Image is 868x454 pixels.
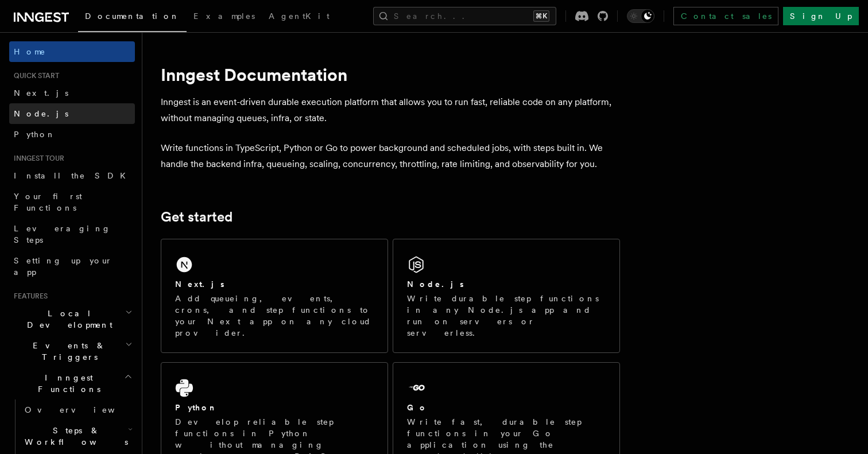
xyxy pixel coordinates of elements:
[85,11,180,21] span: Documentation
[78,3,187,32] a: Documentation
[393,239,620,353] a: Node.jsWrite durable step functions in any Node.js app and run on servers or serverless.
[407,293,606,339] p: Write durable step functions in any Node.js app and run on servers or serverless.
[9,340,125,363] span: Events & Triggers
[269,11,330,21] span: AgentKit
[9,103,135,124] a: Node.js
[187,3,262,31] a: Examples
[9,154,64,163] span: Inngest tour
[9,292,48,301] span: Features
[14,224,111,245] span: Leveraging Steps
[9,83,135,103] a: Next.js
[407,278,464,290] h2: Node.js
[14,109,68,118] span: Node.js
[175,402,218,413] h2: Python
[175,278,224,290] h2: Next.js
[25,405,143,414] span: Overview
[161,239,388,353] a: Next.jsAdd queueing, events, crons, and step functions to your Next app on any cloud provider.
[9,308,125,331] span: Local Development
[262,3,336,31] a: AgentKit
[9,303,135,335] button: Local Development
[9,71,59,80] span: Quick start
[161,64,620,85] h1: Inngest Documentation
[20,399,135,420] a: Overview
[533,10,549,22] kbd: ⌘K
[627,9,654,23] button: Toggle dark mode
[14,192,82,212] span: Your first Functions
[9,367,135,399] button: Inngest Functions
[9,335,135,367] button: Events & Triggers
[175,293,374,339] p: Add queueing, events, crons, and step functions to your Next app on any cloud provider.
[9,218,135,250] a: Leveraging Steps
[20,420,135,452] button: Steps & Workflows
[783,7,859,25] a: Sign Up
[14,256,113,277] span: Setting up your app
[14,171,133,180] span: Install the SDK
[9,372,124,395] span: Inngest Functions
[9,250,135,282] a: Setting up your app
[14,130,56,139] span: Python
[9,41,135,62] a: Home
[193,11,255,21] span: Examples
[161,209,232,225] a: Get started
[9,124,135,145] a: Python
[161,94,620,126] p: Inngest is an event-driven durable execution platform that allows you to run fast, reliable code ...
[161,140,620,172] p: Write functions in TypeScript, Python or Go to power background and scheduled jobs, with steps bu...
[407,402,428,413] h2: Go
[20,425,128,448] span: Steps & Workflows
[14,46,46,57] span: Home
[373,7,556,25] button: Search...⌘K
[673,7,778,25] a: Contact sales
[9,186,135,218] a: Your first Functions
[9,165,135,186] a: Install the SDK
[14,88,68,98] span: Next.js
